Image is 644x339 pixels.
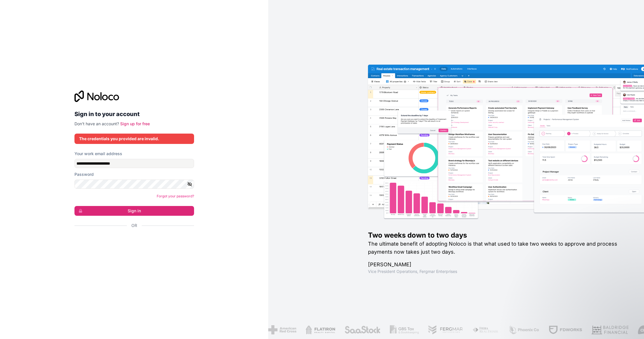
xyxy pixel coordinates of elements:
[305,325,335,334] img: /assets/flatiron-C8eUkumj.png
[74,172,94,177] label: Password
[368,231,626,240] h1: Two weeks down to two days
[389,325,419,334] img: /assets/gbstax-C-GtDUiK.png
[74,109,194,119] h2: Sign in to your account
[74,121,119,126] span: Don't have an account?
[120,121,150,126] a: Sign up for free
[74,159,194,168] input: Email address
[508,325,539,334] img: /assets/phoenix-BREaitsQ.png
[344,325,380,334] img: /assets/saastock-C6Zbiodz.png
[131,223,137,228] span: Or
[79,136,189,142] div: The credentials you provided are invalid.
[74,151,122,157] label: Your work email address
[472,325,499,334] img: /assets/fiera-fwj2N5v4.png
[368,269,626,274] h1: Vice President Operations , Fergmar Enterprises
[368,240,626,256] h2: The ultimate benefit of adopting Noloco is that what used to take two weeks to approve and proces...
[428,325,463,334] img: /assets/fergmar-CudnrXN5.png
[157,194,194,198] a: Forgot your password?
[74,235,189,247] div: Sign in with Google. Opens in new tab
[368,261,626,269] h1: [PERSON_NAME]
[529,296,644,336] iframe: Intercom notifications message
[74,206,194,216] button: Sign in
[268,325,296,334] img: /assets/american-red-cross-BAupjrZR.png
[72,235,192,247] iframe: Sign in with Google Button
[74,180,194,189] input: Password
